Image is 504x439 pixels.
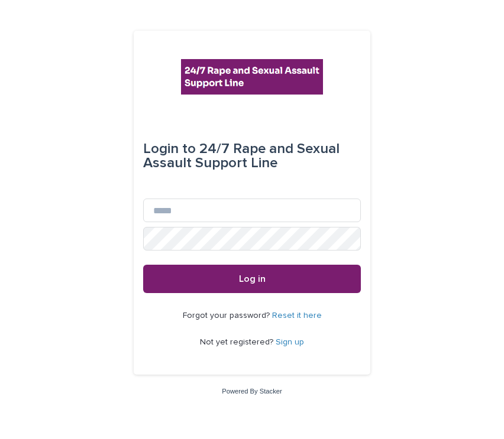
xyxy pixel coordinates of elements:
span: Not yet registered? [200,338,276,346]
span: Log in [239,274,266,284]
a: Reset it here [272,311,322,320]
span: Login to [143,142,196,156]
span: Forgot your password? [183,311,272,320]
a: Powered By Stacker [222,388,282,395]
a: Sign up [276,338,304,346]
img: rhQMoQhaT3yELyF149Cw [181,59,323,95]
button: Log in [143,265,361,293]
div: 24/7 Rape and Sexual Assault Support Line [143,132,361,180]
